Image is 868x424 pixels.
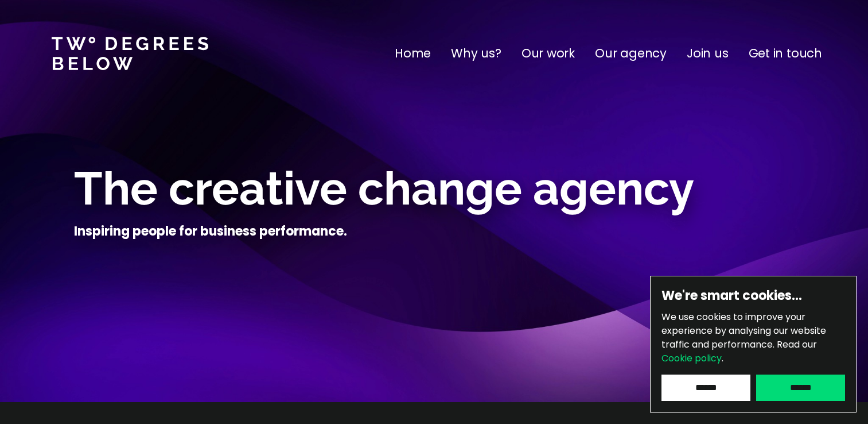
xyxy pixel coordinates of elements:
[661,352,722,365] a: Cookie policy
[661,287,845,304] h6: We're smart cookies…
[395,44,431,63] a: Home
[687,44,729,63] a: Join us
[74,223,347,240] h4: Inspiring people for business performance.
[451,44,501,63] a: Why us?
[595,44,667,63] a: Our agency
[749,44,822,63] a: Get in touch
[661,338,817,365] span: Read our .
[661,310,845,365] p: We use cookies to improve your experience by analysing our website traffic and performance.
[521,44,575,63] a: Our work
[74,161,694,215] span: The creative change agency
